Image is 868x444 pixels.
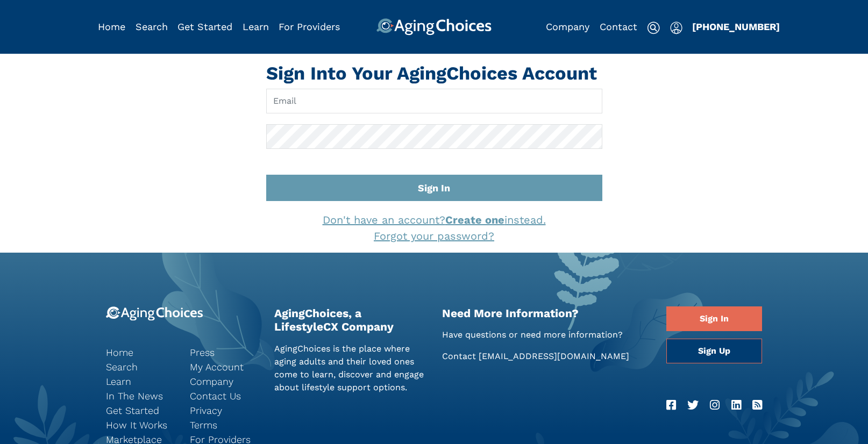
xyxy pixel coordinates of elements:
a: Terms [190,418,258,432]
a: How It Works [106,418,174,432]
p: Contact [442,350,650,363]
a: [PHONE_NUMBER] [692,21,780,32]
p: AgingChoices is the place where aging adults and their loved ones come to learn, discover and eng... [274,342,426,394]
a: Don't have an account?Create oneinstead. [323,213,546,226]
input: Password [266,124,602,149]
p: Have questions or need more information? [442,328,650,341]
a: Contact Us [190,389,258,403]
h1: Sign Into Your AgingChoices Account [266,62,602,84]
div: Popover trigger [136,18,168,35]
a: Home [106,345,174,360]
strong: Create one [445,213,504,226]
h2: AgingChoices, a LifestyleCX Company [274,306,426,333]
a: Forgot your password? [374,230,494,242]
a: Sign In [666,306,762,331]
a: Facebook [666,397,676,414]
a: RSS Feed [752,397,762,414]
a: Instagram [710,397,720,414]
a: [EMAIL_ADDRESS][DOMAIN_NAME] [479,351,629,361]
a: Learn [243,21,269,32]
a: Twitter [687,397,699,414]
a: My Account [190,360,258,374]
input: Email [266,89,602,113]
a: Search [106,360,174,374]
a: Contact [600,21,637,32]
img: 9-logo.svg [106,306,203,321]
a: Press [190,345,258,360]
img: AgingChoices [376,18,492,35]
a: Get Started [177,21,232,32]
a: Learn [106,374,174,389]
a: LinkedIn [731,397,741,414]
a: Search [136,21,168,32]
a: Company [190,374,258,389]
img: search-icon.svg [647,22,660,34]
button: Sign In [266,175,602,201]
a: Company [546,21,589,32]
a: Sign Up [666,339,762,363]
a: In The News [106,389,174,403]
img: user-icon.svg [670,22,682,34]
a: For Providers [279,21,340,32]
div: Popover trigger [670,18,682,35]
a: Privacy [190,403,258,418]
a: Home [98,21,125,32]
a: Get Started [106,403,174,418]
h2: Need More Information? [442,306,650,320]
